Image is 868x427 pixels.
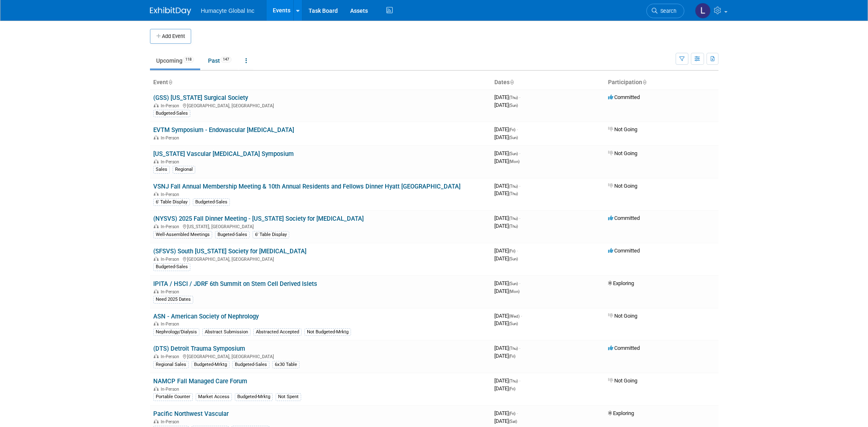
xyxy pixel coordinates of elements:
[494,150,520,156] span: [DATE]
[509,159,519,164] span: (Mon)
[509,135,518,140] span: (Sun)
[161,387,182,392] span: In-Person
[161,257,182,262] span: In-Person
[494,102,518,108] span: [DATE]
[154,257,159,261] img: In-Person Event
[153,183,461,190] a: VSNJ Fall Annual Membership Meeting & 10th Annual Residents and Fellows Dinner Hyatt [GEOGRAPHIC_...
[509,151,518,156] span: (Sun)
[153,313,259,320] a: ASN - American Society of Nephrology
[153,377,247,385] a: NAMCP Fall Managed Care Forum
[154,321,159,326] img: In-Person Event
[509,95,518,100] span: (Thu)
[605,75,718,90] th: Participation
[494,190,518,196] span: [DATE]
[153,126,294,134] a: EVTM Symposium - Endovascular [MEDICAL_DATA]
[168,79,172,85] a: Sort by Event Name
[519,345,520,351] span: -
[150,75,491,90] th: Event
[192,361,229,368] div: Budgeted-Mrktg
[153,410,229,418] a: Pacific Northwest Vascular
[494,94,520,100] span: [DATE]
[154,159,159,163] img: In-Person Event
[517,126,518,132] span: -
[150,29,191,44] button: Add Event
[153,328,199,336] div: Nephrology/Dialysis
[154,135,159,139] img: In-Person Event
[494,410,518,416] span: [DATE]
[202,53,238,68] a: Past147
[235,393,273,401] div: Budgeted-Mrktg
[150,53,200,68] a: Upcoming118
[509,314,519,318] span: (Wed)
[494,248,518,254] span: [DATE]
[509,346,518,351] span: (Thu)
[509,354,515,359] span: (Fri)
[276,393,301,401] div: Not Spent
[494,158,519,164] span: [DATE]
[153,280,317,288] a: IPITA / HSCI / JDRF 6th Summit on Stem Cell Derived Islets
[509,184,518,189] span: (Thu)
[509,249,515,253] span: (Fri)
[657,8,676,14] span: Search
[161,419,182,425] span: In-Person
[494,215,520,221] span: [DATE]
[608,410,634,416] span: Exploring
[494,313,522,319] span: [DATE]
[153,110,190,117] div: Budgeted-Sales
[153,166,170,173] div: Sales
[154,419,159,423] img: In-Person Event
[519,215,520,221] span: -
[153,353,488,359] div: [GEOGRAPHIC_DATA], [GEOGRAPHIC_DATA]
[215,231,250,238] div: Bugeted-Sales
[494,255,518,262] span: [DATE]
[517,410,518,416] span: -
[153,150,294,158] a: [US_STATE] Vascular [MEDICAL_DATA] Symposium
[510,79,514,85] a: Sort by Start Date
[521,313,522,319] span: -
[494,385,515,392] span: [DATE]
[153,231,212,238] div: Well-Assembled Meetings
[154,354,159,358] img: In-Person Event
[519,94,520,100] span: -
[494,320,518,326] span: [DATE]
[494,223,518,229] span: [DATE]
[494,183,520,189] span: [DATE]
[695,3,711,19] img: Linda Hamilton
[608,126,637,132] span: Not Going
[509,216,518,221] span: (Thu)
[304,328,351,336] div: Not Budgeted-Mrktg
[494,126,518,132] span: [DATE]
[161,192,182,197] span: In-Person
[509,379,518,383] span: (Thu)
[517,248,518,254] span: -
[608,280,634,286] span: Exploring
[608,94,640,100] span: Committed
[154,387,159,391] img: In-Person Event
[494,280,520,286] span: [DATE]
[272,361,299,368] div: 6x30 Table
[608,377,637,384] span: Not Going
[253,231,289,238] div: 6' Table Display
[153,345,245,352] a: (DTS) Detroit Trauma Symposium
[153,255,488,262] div: [GEOGRAPHIC_DATA], [GEOGRAPHIC_DATA]
[161,159,182,165] span: In-Person
[201,7,255,14] span: Humacyte Global Inc
[608,248,640,254] span: Committed
[509,387,515,391] span: (Fri)
[509,257,518,261] span: (Sun)
[494,134,518,140] span: [DATE]
[519,377,520,384] span: -
[646,4,684,18] a: Search
[193,198,230,206] div: Budgeted-Sales
[509,419,517,424] span: (Sat)
[196,393,232,401] div: Market Access
[608,215,640,221] span: Committed
[509,224,518,229] span: (Thu)
[153,223,488,229] div: [US_STATE], [GEOGRAPHIC_DATA]
[154,289,159,293] img: In-Person Event
[153,296,193,303] div: Need 2025 Dates
[519,280,520,286] span: -
[153,102,488,109] div: [GEOGRAPHIC_DATA], [GEOGRAPHIC_DATA]
[509,289,519,294] span: (Mon)
[183,57,194,63] span: 118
